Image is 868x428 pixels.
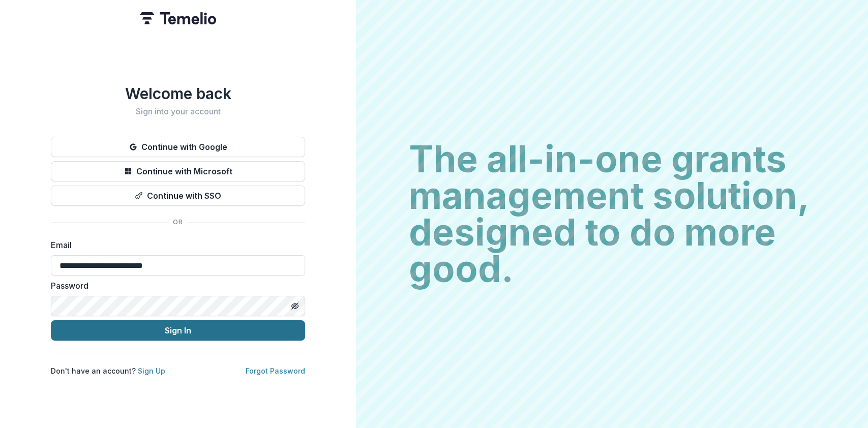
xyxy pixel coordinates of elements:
p: Don't have an account? [51,365,165,376]
h1: Welcome back [51,84,305,103]
button: Continue with Google [51,137,305,157]
button: Toggle password visibility [287,298,303,314]
button: Continue with Microsoft [51,161,305,181]
button: Sign In [51,320,305,341]
img: Temelio [140,12,216,24]
h2: Sign into your account [51,107,305,116]
a: Sign Up [138,366,165,375]
label: Email [51,239,299,251]
a: Forgot Password [246,366,305,375]
button: Continue with SSO [51,186,305,206]
label: Password [51,280,299,292]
